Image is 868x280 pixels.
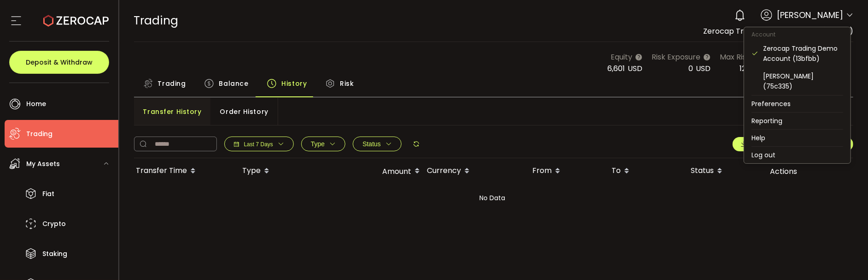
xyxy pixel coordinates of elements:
span: Risk [340,74,354,93]
span: Home [26,97,46,111]
div: Zerocap Trading Demo Account (13bfbb) [763,43,843,64]
span: Order History [220,102,268,121]
span: Balance [219,74,248,93]
div: [PERSON_NAME] (75c335) [763,71,843,91]
button: Type [301,137,345,151]
div: Currency [425,163,530,179]
button: Deposit & Withdraw [9,51,109,74]
span: Transfer History [143,102,202,121]
span: [PERSON_NAME] [777,9,843,21]
span: 0 [688,63,693,74]
span: Fiat [42,187,54,201]
span: History [281,74,307,93]
span: Risk Exposure [652,51,700,63]
span: My Assets [26,157,60,171]
span: Equity [611,51,632,63]
span: Staking [42,247,67,261]
div: Type [240,163,320,179]
span: USD [628,63,642,74]
li: Preferences [744,95,851,112]
span: 12,000 [740,63,761,74]
span: Trading [134,12,179,29]
span: Trading [26,127,52,141]
span: Status [362,140,381,148]
div: From [530,163,610,179]
span: Type [311,140,325,148]
span: Deposit & Withdraw [26,59,93,66]
li: Reporting [744,113,851,129]
span: USD [696,63,711,74]
li: Help [744,130,851,146]
li: Log out [744,147,851,163]
div: Actions [768,166,851,177]
span: 6,601 [607,63,625,74]
div: Amount [320,163,425,179]
div: No Data [134,184,851,212]
span: Zerocap Trading Demo Account (13bfbb) [703,26,853,36]
div: Status [689,163,768,179]
div: Transfer Time [134,163,240,179]
span: Account [744,30,783,38]
div: To [610,163,689,179]
iframe: Chat Widget [822,236,868,280]
span: Max Risk Limit [720,51,769,63]
span: Crypto [42,217,66,231]
button: Status [353,137,402,151]
span: Last 7 Days [244,141,273,148]
button: Last 7 Days [224,137,294,151]
span: Trading [158,74,186,93]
